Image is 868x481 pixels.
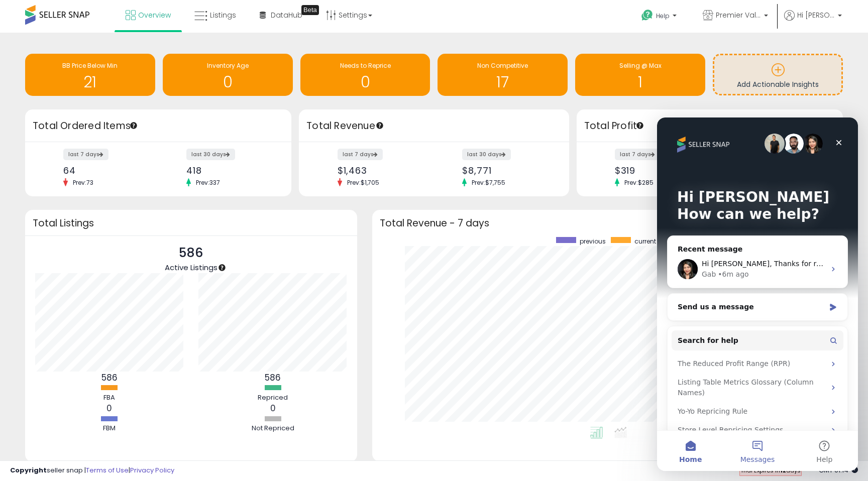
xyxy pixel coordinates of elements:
[207,61,249,70] span: Inventory Age
[15,256,186,285] div: Listing Table Metrics Glossary (Column Names)
[10,466,174,475] div: seller snap | |
[22,338,45,345] span: Home
[462,165,551,176] div: $8,771
[619,61,662,70] span: Selling @ Max
[300,54,430,96] a: Needs to Reprice 0
[338,149,383,160] label: last 7 days
[163,54,293,96] a: Inventory Age 0
[21,218,81,228] span: Search for help
[737,79,819,89] span: Add Actionable Insights
[243,393,303,403] div: Repriced
[21,241,168,252] div: The Reduced Profit Range (RPR)
[218,263,227,272] div: Tooltip anchor
[21,289,168,299] div: Yo-Yo Repricing Rule
[380,219,835,227] h3: Total Revenue - 7 days
[63,149,108,160] label: last 7 days
[134,313,201,353] button: Help
[243,424,303,433] div: Not Repriced
[173,16,191,34] div: Close
[265,372,281,384] b: 586
[30,74,150,90] h1: 21
[106,402,112,414] b: 0
[467,178,510,187] span: Prev: $7,755
[33,119,284,133] h3: Total Ordered Items
[21,184,168,195] div: Send us a message
[615,165,702,176] div: $319
[615,149,660,160] label: last 7 days
[79,393,140,403] div: FBA
[21,260,168,281] div: Listing Table Metrics Glossary (Column Names)
[580,74,700,90] h1: 1
[168,74,288,90] h1: 0
[305,74,425,90] h1: 0
[15,285,186,303] div: Yo-Yo Repricing Rule
[10,465,47,475] strong: Copyright
[210,10,236,20] span: Listings
[101,372,118,384] b: 586
[83,338,118,345] span: Messages
[21,307,168,318] div: Store Level Repricing Settings
[33,219,350,227] h3: Total Listings
[165,262,218,273] span: Active Listings
[340,61,391,70] span: Needs to Reprice
[138,10,171,20] span: Overview
[716,10,761,20] span: Premier Value Marketplace LLC
[130,465,174,475] a: Privacy Policy
[633,2,687,33] a: Help
[63,165,151,176] div: 64
[657,117,858,471] iframe: Intercom live chat
[714,55,841,94] a: Add Actionable Insights
[784,10,842,33] a: Hi [PERSON_NAME]
[575,54,705,96] a: Selling @ Max 1
[67,313,134,353] button: Messages
[584,119,835,133] h3: Total Profit
[342,178,384,187] span: Prev: $1,705
[443,74,563,90] h1: 17
[86,465,129,475] a: Terms of Use
[129,121,138,130] div: Tooltip anchor
[15,213,186,233] button: Search for help
[10,176,191,203] div: Send us a message
[797,10,835,20] span: Hi [PERSON_NAME]
[165,244,218,263] p: 586
[25,54,155,96] a: BB Price Below Min 21
[45,152,59,162] div: Gab
[338,165,426,176] div: $1,463
[270,402,276,414] b: 0
[306,119,562,133] h3: Total Revenue
[301,5,319,15] div: Tooltip anchor
[641,9,654,22] i: Get Help
[634,237,656,246] span: current
[186,165,274,176] div: 418
[15,303,186,322] div: Store Level Repricing Settings
[68,178,98,187] span: Prev: 73
[79,424,140,433] div: FBM
[61,152,91,162] div: • 6m ago
[438,54,568,96] a: Non Competitive 17
[462,149,511,160] label: last 30 days
[15,237,186,256] div: The Reduced Profit Range (RPR)
[477,61,528,70] span: Non Competitive
[635,121,644,130] div: Tooltip anchor
[580,237,606,246] span: previous
[159,338,175,345] span: Help
[619,178,659,187] span: Prev: $285
[656,12,670,20] span: Help
[186,149,235,160] label: last 30 days
[191,178,225,187] span: Prev: 337
[62,61,118,70] span: BB Price Below Min
[375,121,384,130] div: Tooltip anchor
[271,10,302,20] span: DataHub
